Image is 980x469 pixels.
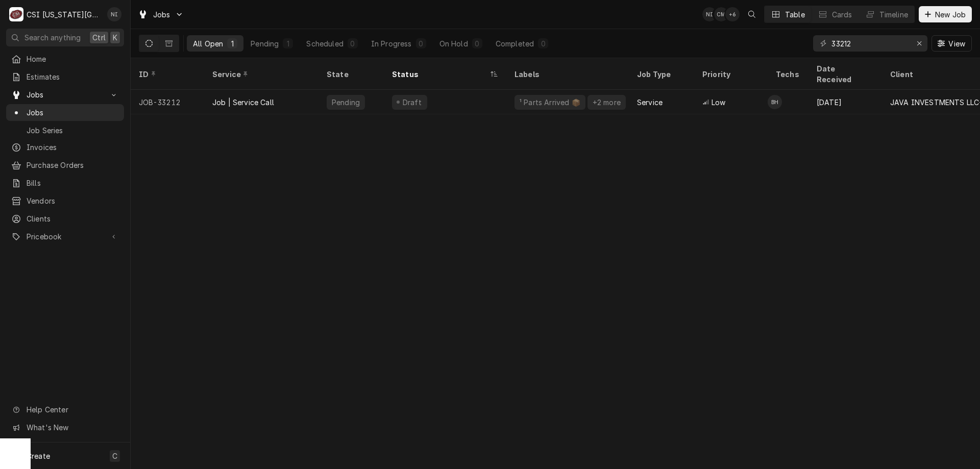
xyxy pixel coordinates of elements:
div: NI [107,7,121,21]
a: Go to What's New [6,419,124,436]
div: Completed [496,38,534,49]
a: Vendors [6,192,124,209]
div: 1 [229,38,235,49]
div: In Progress [371,38,412,49]
a: Jobs [6,104,124,121]
span: Help Center [27,404,118,415]
input: Keyword search [831,35,908,52]
div: Labels [514,69,621,80]
button: Open search [744,6,760,22]
div: CSI [US_STATE][GEOGRAPHIC_DATA] [27,9,102,20]
div: +2 more [592,97,622,108]
a: Go to Jobs [6,86,124,103]
div: Techs [776,69,800,80]
div: 0 [474,38,480,49]
span: New Job [933,9,968,20]
div: Timeline [879,9,908,20]
div: Pending [331,97,361,108]
a: Clients [6,210,124,227]
span: Jobs [27,89,104,100]
div: CSI Kansas City's Avatar [9,7,23,21]
span: What's New [27,422,118,433]
div: 0 [540,38,546,49]
div: CM [714,7,728,21]
a: Invoices [6,139,124,156]
a: Go to Help Center [6,401,124,418]
span: Jobs [153,9,170,20]
span: Invoices [27,142,119,153]
a: Go to Jobs [134,6,188,23]
div: 1 [285,38,291,49]
div: BH [768,95,782,109]
button: View [932,35,972,52]
a: Purchase Orders [6,157,124,174]
div: Priority [702,69,757,80]
div: ID [139,69,194,80]
div: State [327,69,376,80]
a: Home [6,51,124,67]
div: Job Type [637,69,686,80]
button: Erase input [911,35,927,52]
span: Estimates [27,71,119,82]
span: Bills [27,178,119,188]
div: Table [785,9,805,20]
div: 0 [418,38,424,49]
button: Search anythingCtrlK [6,29,124,46]
div: JOB-33212 [131,90,204,114]
span: Vendors [27,195,119,206]
span: Jobs [27,107,119,118]
span: View [946,38,967,49]
div: Job | Service Call [212,97,274,108]
span: Create [27,452,50,460]
div: Scheduled [306,38,343,49]
span: Ctrl [92,32,106,43]
div: Chancellor Morris's Avatar [714,7,728,21]
div: Draft [401,97,423,108]
div: All Open [193,38,223,49]
div: [DATE] [808,90,882,114]
div: 0 [350,38,356,49]
div: NI [702,7,717,21]
div: Service [212,69,308,80]
div: Service [637,97,663,108]
div: Cards [832,9,852,20]
div: On Hold [439,38,468,49]
span: Pricebook [27,231,104,242]
button: New Job [919,6,972,22]
span: Job Series [27,125,119,136]
div: Brian Hawkins's Avatar [768,95,782,109]
a: Go to Pricebook [6,228,124,245]
div: Date Received [817,63,872,85]
div: + 6 [725,7,740,21]
div: Nate Ingram's Avatar [702,7,717,21]
span: Search anything [24,32,81,43]
div: Status [392,69,488,80]
span: Purchase Orders [27,160,119,170]
span: Home [27,54,119,64]
span: K [113,32,117,43]
a: Bills [6,175,124,191]
div: C [9,7,23,21]
a: Estimates [6,68,124,85]
div: ¹ Parts Arrived 📦 [519,97,581,108]
div: Nate Ingram's Avatar [107,7,121,21]
a: Job Series [6,122,124,139]
span: Clients [27,213,119,224]
span: C [112,451,117,461]
span: Low [712,97,725,108]
div: Pending [251,38,279,49]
